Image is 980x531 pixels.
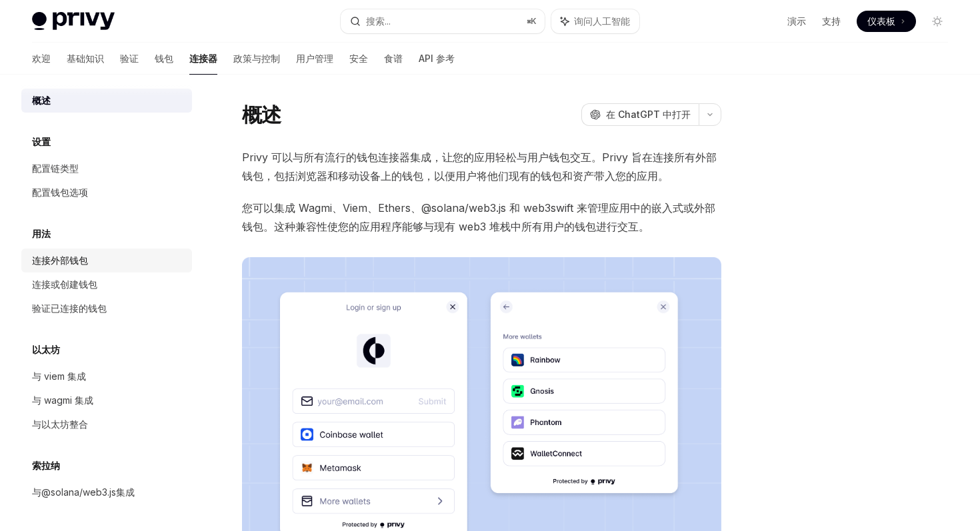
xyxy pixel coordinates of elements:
[296,53,333,64] font: 用户管理
[32,163,79,174] font: 配置链类型
[189,53,217,64] font: 连接器
[67,43,104,75] a: 基础知识
[32,255,88,266] font: 连接外部钱包
[120,43,139,75] a: 验证
[32,136,51,147] font: 设置
[419,53,455,64] font: API 参考
[21,364,192,388] a: 与 viem 集成
[21,480,192,504] a: 与@solana/web3.js集成
[21,296,192,320] a: 验证已连接的钱包
[384,43,403,75] a: 食谱
[551,9,639,33] button: 询问人工智能
[32,460,60,471] font: 索拉纳
[21,412,192,436] a: 与以太坊整合
[21,388,192,412] a: 与 wagmi 集成
[419,43,455,75] a: API 参考
[233,43,280,75] a: 政策与控制
[606,109,691,120] font: 在 ChatGPT 中打开
[32,187,88,198] font: 配置钱包选项
[32,12,115,31] img: 灯光标志
[32,394,93,406] font: 与 wagmi 集成
[21,181,192,205] a: 配置钱包选项
[384,53,403,64] font: 食谱
[242,103,281,127] font: 概述
[296,43,333,75] a: 用户管理
[349,53,368,64] font: 安全
[341,9,544,33] button: 搜索...⌘K
[32,43,51,75] a: 欢迎
[242,151,717,183] font: Privy 可以与所有流行的钱包连接器集成，让您的应用轻松与用户钱包交互。Privy 旨在连接所有外部钱包，包括浏览器和移动设备上的钱包，以便用户将他们现有的钱包和资产带入您的应用。
[21,89,192,113] a: 概述
[32,418,88,430] font: 与以太坊整合
[574,15,630,27] font: 询问人工智能
[32,278,97,290] font: 连接或创建钱包
[233,53,280,64] font: 政策与控制
[787,15,806,28] a: 演示
[32,370,86,382] font: 与 viem 集成
[155,43,173,75] a: 钱包
[927,11,948,32] button: 切换暗模式
[242,201,715,233] font: 您可以集成 Wagmi、Viem、Ethers、@solana/web3.js 和 web3swift 来管理应用中的嵌入式或外部钱包。这种兼容性使您的应用程序能够与现有 web3 堆栈中所有用...
[32,228,51,239] font: 用法
[67,53,104,64] font: 基础知识
[867,15,895,27] font: 仪表板
[189,43,217,75] a: 连接器
[32,302,107,314] font: 验证已连接的钱包
[822,15,841,28] a: 支持
[581,103,699,126] button: 在 ChatGPT 中打开
[527,16,531,26] font: ⌘
[822,15,841,27] font: 支持
[21,249,192,272] a: 连接外部钱包
[21,157,192,181] a: 配置链类型
[120,53,139,64] font: 验证
[857,11,916,32] a: 仪表板
[531,16,537,26] font: K
[21,272,192,296] a: 连接或创建钱包
[32,53,51,64] font: 欢迎
[32,486,135,498] font: 与@solana/web3.js集成
[32,95,51,106] font: 概述
[787,15,806,27] font: 演示
[32,344,60,355] font: 以太坊
[349,43,368,75] a: 安全
[366,15,391,27] font: 搜索...
[155,53,173,64] font: 钱包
